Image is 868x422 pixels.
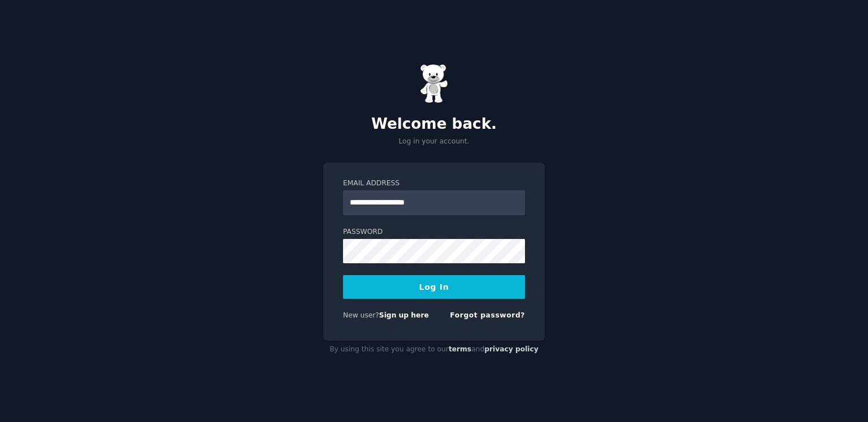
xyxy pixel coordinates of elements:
a: Forgot password? [450,311,525,319]
span: New user? [343,311,379,319]
button: Log In [343,275,525,299]
a: Sign up here [379,311,429,319]
p: Log in your account. [323,137,545,147]
img: Gummy Bear [420,64,448,103]
a: privacy policy [484,345,539,353]
label: Email Address [343,179,525,189]
a: terms [449,345,471,353]
label: Password [343,227,525,237]
h2: Welcome back. [323,115,545,133]
div: By using this site you agree to our and [323,341,545,359]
